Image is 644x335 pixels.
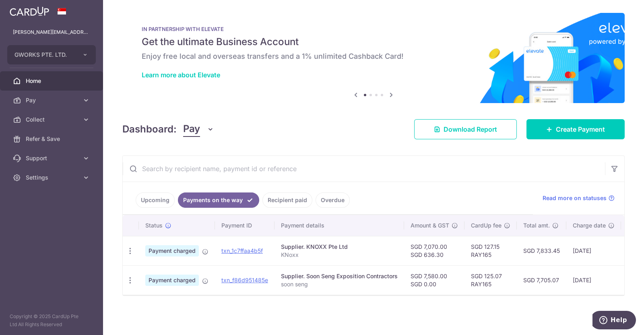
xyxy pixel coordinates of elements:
[122,13,625,103] img: Renovation banner
[145,275,199,286] span: Payment charged
[145,221,163,230] span: Status
[183,122,200,137] span: Pay
[566,265,621,295] td: [DATE]
[262,192,312,208] a: Recipient paid
[178,192,259,208] a: Payments on the way
[221,277,268,283] a: txn_f86d951485e
[10,6,49,16] img: CardUp
[145,245,199,256] span: Payment charged
[26,154,79,162] span: Support
[517,265,566,295] td: SGD 7,705.07
[444,124,497,134] span: Download Report
[556,124,605,134] span: Create Payment
[123,156,605,182] input: Search by recipient name, payment id or reference
[404,265,464,295] td: SGD 7,580.00 SGD 0.00
[26,135,79,143] span: Refer & Save
[543,194,615,202] a: Read more on statuses
[7,45,96,64] button: GWORKS PTE. LTD.
[411,221,449,230] span: Amount & GST
[142,35,605,48] h5: Get the ultimate Business Account
[142,71,220,79] a: Learn more about Elevate
[464,265,517,295] td: SGD 125.07 RAY165
[414,119,517,139] a: Download Report
[142,26,605,32] p: IN PARTNERSHIP WITH ELEVATE
[142,52,605,61] h6: Enjoy free local and overseas transfers and a 1% unlimited Cashback Card!
[221,247,263,254] a: txn_1c7ffaa4b5f
[526,119,625,139] a: Create Payment
[316,192,350,208] a: Overdue
[183,122,214,137] button: Pay
[13,28,90,36] p: [PERSON_NAME][EMAIL_ADDRESS][DOMAIN_NAME]
[281,251,398,259] p: KNoxx
[517,236,566,265] td: SGD 7,833.45
[281,280,398,288] p: soon seng
[404,236,464,265] td: SGD 7,070.00 SGD 636.30
[523,221,550,230] span: Total amt.
[26,96,79,104] span: Pay
[26,116,79,124] span: Collect
[281,272,398,280] div: Supplier. Soon Seng Exposition Contractors
[592,311,636,331] iframe: Opens a widget where you can find more information
[26,77,79,85] span: Home
[471,221,502,230] span: CardUp fee
[215,215,275,236] th: Payment ID
[14,51,74,59] span: GWORKS PTE. LTD.
[136,192,175,208] a: Upcoming
[543,194,607,202] span: Read more on statuses
[275,215,404,236] th: Payment details
[281,243,398,251] div: Supplier. KNOXX Pte Ltd
[464,236,517,265] td: SGD 127.15 RAY165
[26,174,79,182] span: Settings
[566,236,621,265] td: [DATE]
[573,221,606,230] span: Charge date
[122,122,177,136] h4: Dashboard:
